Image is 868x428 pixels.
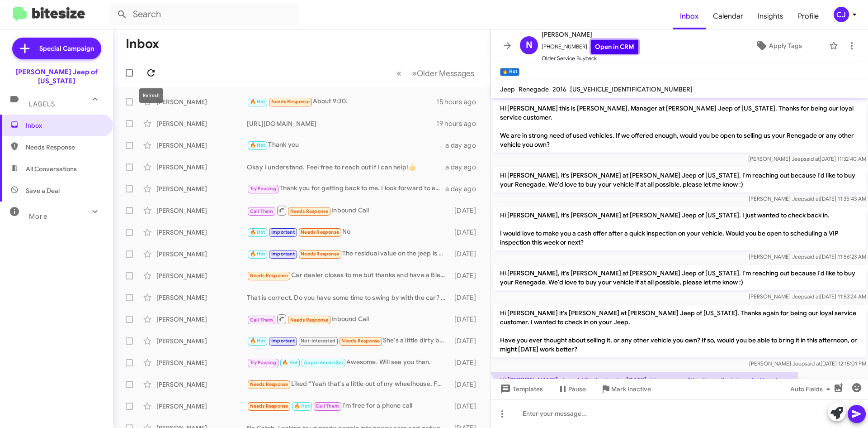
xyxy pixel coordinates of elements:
[450,380,483,389] div: [DATE]
[591,40,638,54] a: Open in CRM
[156,380,247,389] div: [PERSON_NAME]
[250,208,274,214] span: Call Them
[304,360,344,365] span: Appointment Set
[593,381,658,397] button: Mark Inactive
[341,338,380,344] span: Needs Response
[250,186,276,192] span: Try Pausing
[570,85,693,93] span: [US_VEHICLE_IDENTIFICATION_NUMBER]
[250,229,265,235] span: 🔥 Hot
[109,4,299,25] input: Search
[493,372,798,388] p: Hi [PERSON_NAME] , I would like to stop by [DATE] , I hope you will be there. I'm interested in a...
[500,68,519,76] small: 🔥 Hot
[156,141,247,150] div: [PERSON_NAME]
[156,163,247,172] div: [PERSON_NAME]
[493,305,866,357] p: Hi [PERSON_NAME] it's [PERSON_NAME] at [PERSON_NAME] Jeep of [US_STATE]. Thanks again for being o...
[749,360,866,367] span: [PERSON_NAME] Jeep [DATE] 12:15:01 PM
[417,68,474,78] span: Older Messages
[450,293,483,302] div: [DATE]
[250,381,288,387] span: Needs Response
[805,360,821,367] span: said at
[552,85,566,93] span: 2016
[493,100,866,153] p: Hi [PERSON_NAME] this is [PERSON_NAME], Manager at [PERSON_NAME] Jeep of [US_STATE]. Thanks for b...
[247,249,450,259] div: The residual value on the jeep is ridiculous
[247,163,445,172] div: Okay I understand. Feel free to reach out if I can help!👍
[156,206,247,215] div: [PERSON_NAME]
[282,360,297,365] span: 🔥 Hot
[271,99,310,105] span: Needs Response
[550,381,593,397] button: Pause
[392,64,480,82] nav: Page navigation example
[450,228,483,237] div: [DATE]
[247,119,436,128] div: [URL][DOMAIN_NAME]
[247,183,445,194] div: Thank you for getting back to me. I look forward to earning your business.
[493,207,866,250] p: Hi [PERSON_NAME], it's [PERSON_NAME] at [PERSON_NAME] Jeep of [US_STATE]. I just wanted to check ...
[156,184,247,193] div: [PERSON_NAME]
[301,338,335,344] span: Not-Interested
[732,38,825,54] button: Apply Tags
[156,97,247,106] div: [PERSON_NAME]
[39,44,94,53] span: Special Campaign
[706,3,750,29] a: Calendar
[290,317,329,323] span: Needs Response
[139,88,163,103] div: Refresh
[247,96,436,107] div: About 9:30.
[748,155,866,162] span: [PERSON_NAME] Jeep [DATE] 11:32:40 AM
[26,186,60,195] span: Save a Deal
[247,140,445,150] div: Thank you
[450,315,483,324] div: [DATE]
[301,229,339,235] span: Needs Response
[271,338,295,344] span: Important
[316,403,339,409] span: Call Them
[156,293,247,302] div: [PERSON_NAME]
[250,142,265,148] span: 🔥 Hot
[156,271,247,280] div: [PERSON_NAME]
[436,97,483,106] div: 15 hours ago
[126,37,159,51] h1: Inbox
[12,38,101,59] a: Special Campaign
[156,250,247,259] div: [PERSON_NAME]
[26,143,103,152] span: Needs Response
[250,360,276,365] span: Try Pausing
[450,337,483,346] div: [DATE]
[247,401,450,411] div: I'm free for a phone call
[26,164,77,173] span: All Conversations
[271,251,295,257] span: Important
[791,3,826,29] a: Profile
[436,119,483,128] div: 19 hours ago
[450,206,483,215] div: [DATE]
[301,251,339,257] span: Needs Response
[247,270,450,281] div: Car dealer closes to me but thanks and have a Bless DAY 🙏🙏🙏
[568,381,586,397] span: Pause
[750,3,791,29] a: Insights
[156,228,247,237] div: [PERSON_NAME]
[391,64,407,82] button: Previous
[500,85,515,93] span: Jeep
[749,293,866,300] span: [PERSON_NAME] Jeep [DATE] 11:53:24 AM
[247,357,450,368] div: Awesome. Will see you then.
[450,358,483,367] div: [DATE]
[542,29,638,40] span: [PERSON_NAME]
[406,64,480,82] button: Next
[247,313,450,325] div: Inbound Call
[271,229,295,235] span: Important
[29,212,47,221] span: More
[804,253,820,260] span: said at
[445,141,483,150] div: a day ago
[445,163,483,172] div: a day ago
[526,38,533,53] span: N
[673,3,706,29] a: Inbox
[294,403,310,409] span: 🔥 Hot
[247,379,450,390] div: Liked “Yeah that's a little out of my wheelhouse. Feel free to reach out if I can help in the fut...
[493,167,866,192] p: Hi [PERSON_NAME], it's [PERSON_NAME] at [PERSON_NAME] Jeep of [US_STATE]. I'm reaching out becaus...
[450,402,483,411] div: [DATE]
[250,317,274,323] span: Call Them
[26,121,103,130] span: Inbox
[29,100,55,108] span: Labels
[250,251,265,257] span: 🔥 Hot
[498,381,543,397] span: Templates
[611,381,651,397] span: Mark Inactive
[790,381,834,397] span: Auto Fields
